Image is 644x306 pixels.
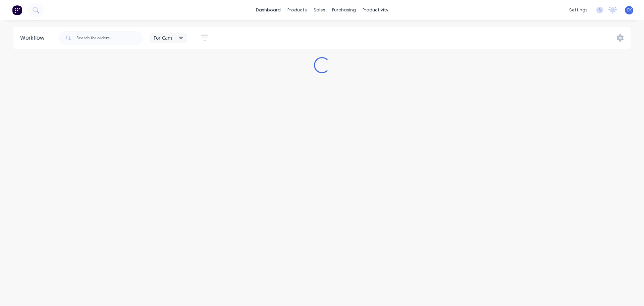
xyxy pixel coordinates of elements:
[310,5,329,15] div: sales
[566,5,591,15] div: settings
[76,31,143,45] input: Search for orders...
[20,34,48,42] div: Workflow
[359,5,392,15] div: productivity
[253,5,284,15] a: dashboard
[284,5,310,15] div: products
[627,7,632,13] span: CK
[329,5,359,15] div: purchasing
[154,34,172,41] span: For Cam
[12,5,22,15] img: Factory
